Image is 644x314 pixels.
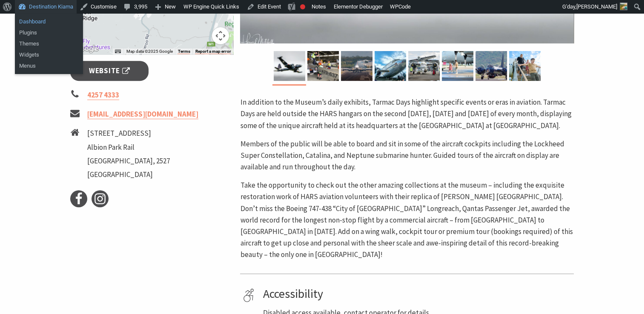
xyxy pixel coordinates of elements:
span: Website [89,65,130,77]
a: 4257 4333 [87,90,119,100]
ul: Destination Kiama [15,14,83,41]
a: Open this area in Google Maps (opens a new window) [72,43,100,54]
a: Menus [15,60,83,71]
div: Focus keyphrase not set [300,4,305,9]
a: Dashboard [15,16,83,27]
img: Military maritime reconnaissance, patrol and anti-submarine aircraft [475,51,507,81]
span: Map data ©2025 Google [126,49,172,54]
a: Terms [177,49,190,54]
a: Website [70,61,149,81]
li: [GEOGRAPHIC_DATA], 2527 [87,155,170,167]
img: Tarmac days HARS museum [408,51,440,81]
p: Take the opportunity to check out the other amazing collections at the museum – including the exq... [240,180,574,260]
a: Report a map error [195,49,231,54]
p: In addition to the Museum’s daily exhibits, Tarmac Days highlight specific events or eras in avia... [240,97,574,131]
h4: Accessibility [263,287,571,301]
a: [EMAIL_ADDRESS][DOMAIN_NAME] [87,109,198,119]
li: Albion Park Rail [87,142,170,153]
a: Plugins [15,27,83,38]
p: Members of the public will be able to board and sit in some of the aircraft cockpits including th... [240,138,574,173]
a: Themes [15,38,83,49]
img: Tarmac days HARS museum [375,51,406,81]
img: This air craft holds the record for non stop flight from London to Sydney. Record set in August 198 [341,51,372,81]
img: Google [72,43,100,54]
li: [STREET_ADDRESS] [87,128,170,139]
button: Keyboard shortcuts [115,49,121,54]
a: Widgets [15,49,83,60]
img: VH-OJA [509,51,541,81]
button: Map camera controls [212,27,229,44]
span: [PERSON_NAME] [576,3,617,10]
img: Plenty to see! [442,51,473,81]
ul: Destination Kiama [15,36,83,74]
li: [GEOGRAPHIC_DATA] [87,169,170,180]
